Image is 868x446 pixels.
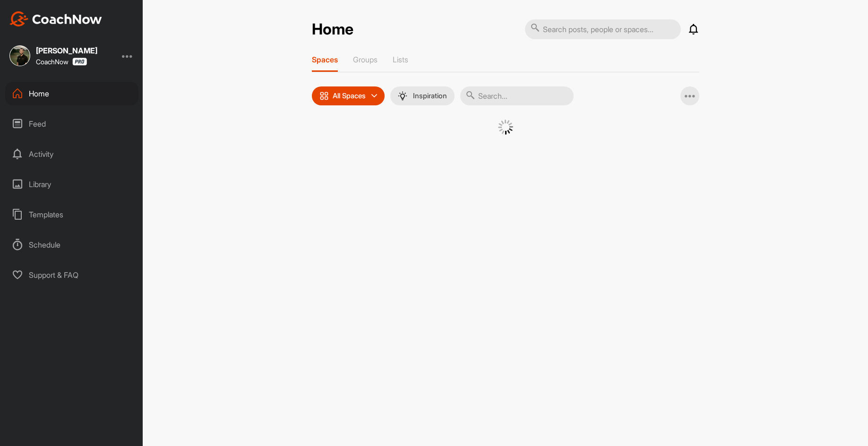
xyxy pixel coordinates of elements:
[5,82,138,105] div: Home
[525,19,681,39] input: Search posts, people or spaces...
[9,11,102,26] img: CoachNow
[5,142,138,166] div: Activity
[5,172,138,196] div: Library
[5,112,138,136] div: Feed
[5,263,138,287] div: Support & FAQ
[333,92,366,100] p: All Spaces
[498,120,513,135] img: G6gVgL6ErOh57ABN0eRmCEwV0I4iEi4d8EwaPGI0tHgoAbU4EAHFLEQAh+QQFCgALACwIAA4AGAASAAAEbHDJSesaOCdk+8xg...
[5,203,138,226] div: Templates
[312,20,353,39] h2: Home
[413,92,447,100] p: Inspiration
[319,91,329,101] img: icon
[72,58,87,66] img: CoachNow Pro
[36,47,97,54] div: [PERSON_NAME]
[353,55,378,64] p: Groups
[393,55,408,64] p: Lists
[460,86,574,105] input: Search...
[398,91,407,101] img: menuIcon
[36,58,87,66] div: CoachNow
[9,45,30,66] img: square_3641e69a23774a22bb1969e55584baa6.jpg
[5,233,138,257] div: Schedule
[312,55,338,64] p: Spaces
